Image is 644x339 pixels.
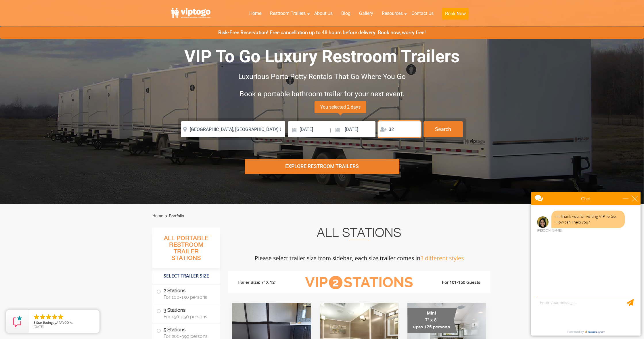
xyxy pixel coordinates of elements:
p: Please select trailer size from sidebar, each size trailer comes in [228,253,490,264]
span: ARAVCO A. [56,320,73,325]
a: Blog [337,7,355,20]
span: VIP To Go Luxury Restroom Trailers [184,46,460,67]
label: 2 Stations [156,285,216,303]
span: For 100-150 persons [164,294,213,300]
input: Pickup [332,121,375,137]
span: Book a portable bathroom trailer for your next event. [239,90,405,98]
iframe: Live Chat Box [528,188,644,339]
li:  [33,313,40,320]
li: Trailer Size: 7' X 12' [232,274,296,291]
span: by [34,321,95,325]
h3: VIP Stations [296,275,422,290]
span: For 150-250 persons [164,314,213,319]
span: For 200-399 persons [164,334,213,339]
span: Luxurious Porta Potty Rentals That Go Where You Go [238,72,406,81]
input: Persons [378,121,421,137]
span: | [330,121,331,140]
li:  [45,313,52,320]
label: 3 Stations [156,304,216,322]
button: Search [423,121,463,137]
a: Gallery [355,7,377,20]
li:  [57,313,64,320]
span: 3 different styles [420,254,464,262]
li:  [39,313,46,320]
div: Explore Restroom Trailers [245,159,399,174]
h2: All Stations [228,228,490,241]
a: Contact Us [407,7,438,20]
img: Review Rating [12,316,23,327]
span: 2 [329,276,342,289]
a: Restroom Trailers [266,7,310,20]
li:  [51,313,58,320]
a: About Us [310,7,337,20]
button: Book Now [442,8,469,20]
a: Home [152,213,163,218]
h3: All Portable Restroom Trailer Stations [152,233,220,268]
a: Resources [377,7,407,20]
span: Star Rating [36,320,53,325]
li: For 101-150 Guests [422,279,486,286]
a: Home [245,7,266,20]
span: 5 [34,320,35,325]
input: Where do you need your restroom? [181,121,285,137]
a: Book Now [438,7,473,23]
span: [DATE] [34,324,44,329]
input: Delivery [288,121,329,137]
span: You selected 2 days [315,101,366,113]
div: Mini 7' x 8' upto 125 persons [407,308,457,333]
li: Portfolio [164,213,184,219]
h4: Select Trailer Size [152,271,220,282]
